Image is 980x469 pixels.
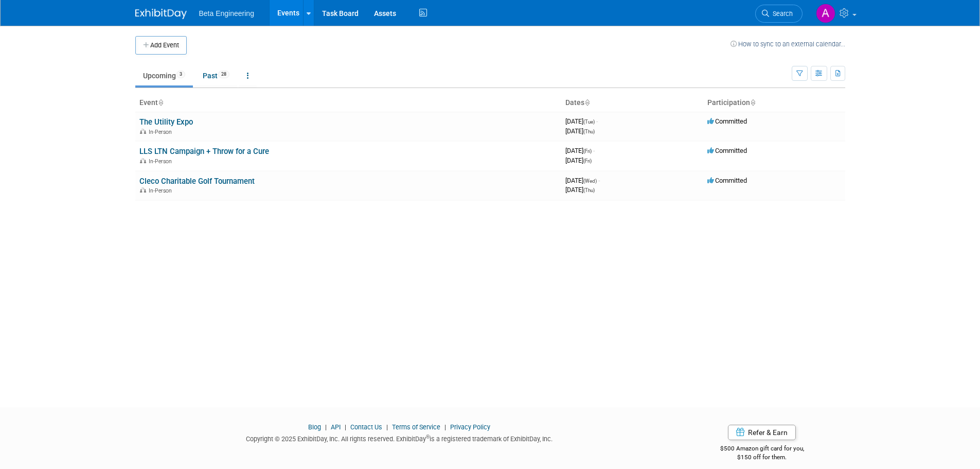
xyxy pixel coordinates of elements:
img: ExhibitDay [135,9,187,19]
div: $500 Amazon gift card for you, [679,438,845,461]
span: | [442,423,449,431]
a: Sort by Participation Type [750,98,755,107]
span: (Tue) [583,119,595,125]
a: Search [755,5,803,23]
img: Anne Mertens [816,4,835,23]
th: Participation [703,94,845,112]
span: (Wed) [583,178,597,184]
img: In-Person Event [140,158,146,163]
a: Terms of Service [392,423,440,431]
span: Beta Engineering [199,9,254,18]
span: - [598,177,600,184]
span: [DATE] [565,157,592,164]
span: Committed [707,177,747,184]
span: In-Person [149,158,175,165]
a: Sort by Event Name [158,98,163,107]
span: In-Person [149,187,175,194]
span: 28 [218,71,229,78]
span: [DATE] [565,177,600,184]
a: Upcoming3 [135,66,193,85]
span: | [323,423,329,431]
span: | [342,423,349,431]
th: Event [135,94,561,112]
span: Committed [707,147,747,154]
span: [DATE] [565,147,595,154]
a: Privacy Policy [450,423,490,431]
span: (Thu) [583,187,595,193]
a: API [331,423,341,431]
span: [DATE] [565,117,598,125]
a: Cleco Charitable Golf Tournament [139,177,255,186]
span: Search [769,10,793,18]
span: (Fri) [583,158,592,164]
sup: ® [426,434,430,440]
img: In-Person Event [140,187,146,193]
a: LLS LTN Campaign + Throw for a Cure [139,147,269,156]
a: Past28 [195,66,237,85]
a: Blog [308,423,321,431]
span: 3 [176,71,185,78]
div: $150 off for them. [679,453,845,462]
a: How to sync to an external calendar... [730,40,845,48]
img: In-Person Event [140,129,146,134]
div: Copyright © 2025 ExhibitDay, Inc. All rights reserved. ExhibitDay is a registered trademark of Ex... [135,432,664,444]
span: (Thu) [583,129,595,134]
a: The Utility Expo [139,117,193,127]
th: Dates [561,94,703,112]
a: Sort by Start Date [584,98,590,107]
span: [DATE] [565,186,595,194]
span: [DATE] [565,127,595,135]
a: Contact Us [350,423,382,431]
span: In-Person [149,129,175,135]
span: | [384,423,390,431]
span: - [596,117,598,125]
span: - [593,147,595,154]
span: (Fri) [583,148,592,154]
button: Add Event [135,36,187,55]
span: Committed [707,117,747,125]
a: Refer & Earn [728,425,796,440]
